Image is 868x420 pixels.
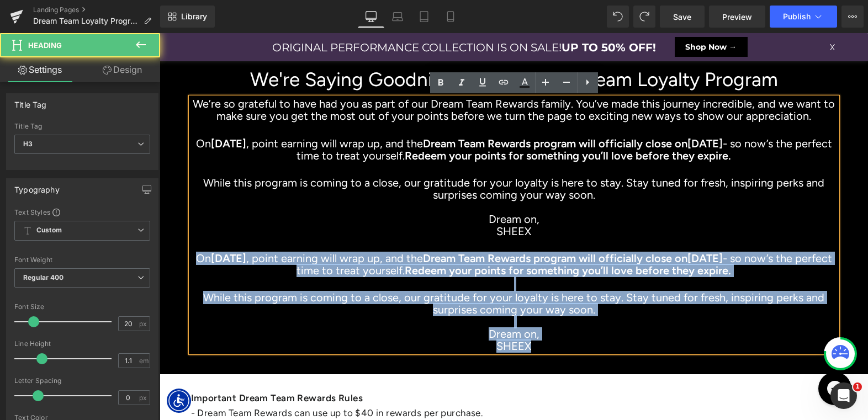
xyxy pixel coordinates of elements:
span: Library [181,12,207,22]
h3: While this program is coming to a close, our gratitude for your loyalty is here to stay. Stay tun... [31,258,678,283]
span: ORIGINAL PERFORMANCE COLLECTION IS ON SALE! [113,8,496,21]
h3: SHEEX [31,192,678,204]
div: Accessibility Menu [7,355,31,380]
a: Design [82,57,162,82]
span: px [139,394,149,401]
b: H3 [23,140,33,148]
div: Line Height [14,340,150,348]
button: More [841,6,864,28]
span: Preview [722,11,752,23]
div: Text Styles [14,208,150,216]
div: X [664,2,681,26]
h3: On , point earning will wrap up, and the - so now’s the perfect time to treat yourself. [31,104,678,129]
div: Font Size [14,303,150,311]
strong: UP TO 50% OFF! [402,8,496,21]
h3: Dream on, [31,180,678,192]
strong: Redeem your points for something you’ll love before they expire. [245,116,571,129]
strong: Important Dream Team Rewards Rules [31,359,203,370]
span: em [139,357,149,364]
span: px [139,320,149,327]
a: Preview [709,6,765,28]
strong: Dream Team Rewards program will officially close on [263,104,528,117]
h1: We're Saying Goodnight to our Dream Team Loyalty Program [31,34,678,60]
strong: Redeem your points for something you’ll love before they expire. [245,231,571,244]
a: Tablet [411,6,437,28]
b: Regular 400 [23,273,64,281]
iframe: Intercom live chat [830,382,857,409]
strong: [DATE] [528,104,563,117]
a: New Library [160,6,215,28]
font: X [670,10,675,19]
strong: [DATE] [51,104,87,117]
h3: While this program is coming to a close, our gratitude for your loyalty is here to stay. Stay tun... [31,143,678,168]
button: Redo [633,6,655,28]
a: Laptop [384,6,411,28]
h3: We’re so grateful to have had you as part of our Dream Team Rewards family. You’ve made this jour... [31,65,678,89]
h3: Dream on, [31,295,678,307]
span: Save [673,11,691,23]
a: Desktop [358,6,384,28]
button: Undo [607,6,629,28]
strong: Dream Team Rewards program will officially close on [263,219,528,232]
div: Title Tag [14,123,150,130]
button: Publish [770,6,837,28]
a: Landing Pages [33,6,160,14]
h3: On , point earning will wrap up, and the - so now’s the perfect time to treat yourself. [31,219,678,243]
b: Custom [36,226,62,235]
span: Heading [28,41,62,50]
iframe: Gorgias live chat messenger [653,335,697,376]
span: Publish [783,12,811,21]
span: Dream Team Loyalty Program - Official Rules and FAQ's [33,17,139,25]
span: 1 [853,382,862,391]
div: Title Tag [14,94,47,109]
div: Typography [14,179,60,194]
strong: [DATE] [528,219,563,232]
a: Mobile [437,6,464,28]
div: Shop Now → [515,4,588,24]
h3: SHEEX [31,307,678,319]
div: Font Weight [14,256,150,264]
strong: [DATE] [51,219,87,232]
span: Shop Now → [526,9,577,19]
div: Letter Spacing [14,377,150,385]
